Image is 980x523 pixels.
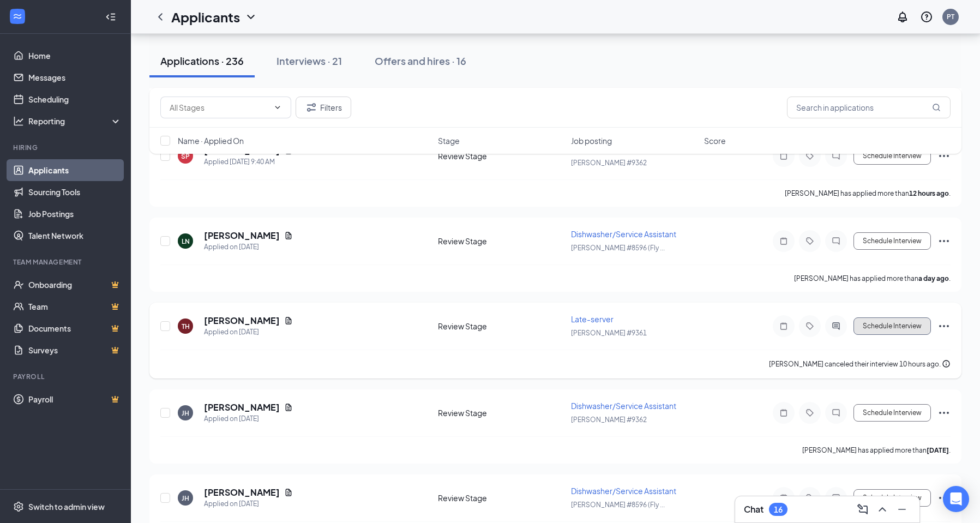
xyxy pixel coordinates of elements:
[28,45,122,67] a: Home
[204,401,280,413] h5: [PERSON_NAME]
[943,486,969,512] div: Open Intercom Messenger
[937,235,951,248] svg: Ellipses
[28,317,122,339] a: DocumentsCrown
[932,103,941,112] svg: MagnifyingGlass
[571,501,665,509] span: [PERSON_NAME] #8596 (Fly ...
[28,88,122,110] a: Scheduling
[204,242,293,253] div: Applied on [DATE]
[204,327,293,338] div: Applied on [DATE]
[829,408,843,417] svg: ChatInactive
[571,314,614,324] span: Late-server
[171,8,240,26] h1: Applicants
[937,491,951,504] svg: Ellipses
[284,403,293,412] svg: Document
[769,359,951,370] div: [PERSON_NAME] canceled their interview 10 hours ago.
[13,257,119,267] div: Team Management
[853,232,931,250] button: Schedule Interview
[853,489,931,507] button: Schedule Interview
[803,494,816,502] svg: Tag
[571,486,676,496] span: Dishwasher/Service Assistant
[895,503,909,516] svg: Minimize
[829,494,843,502] svg: ChatInactive
[927,446,949,454] b: [DATE]
[803,322,816,330] svg: Tag
[28,203,122,225] a: Job Postings
[909,189,949,197] b: 12 hours ago
[28,296,122,317] a: TeamCrown
[947,12,954,21] div: PT
[182,494,189,503] div: JH
[942,359,951,368] svg: Info
[794,274,951,283] p: [PERSON_NAME] has applied more than .
[28,501,105,512] div: Switch to admin view
[744,503,763,515] h3: Chat
[803,408,816,417] svg: Tag
[571,229,676,239] span: Dishwasher/Service Assistant
[571,244,665,252] span: [PERSON_NAME] #8596 (Fly ...
[874,501,891,518] button: ChevronUp
[937,406,951,419] svg: Ellipses
[13,116,24,127] svg: Analysis
[876,503,889,516] svg: ChevronUp
[276,54,342,68] div: Interviews · 21
[774,505,783,514] div: 16
[438,135,460,146] span: Stage
[853,317,931,335] button: Schedule Interview
[777,237,790,245] svg: Note
[13,501,24,512] svg: Settings
[204,230,280,242] h5: [PERSON_NAME]
[305,101,318,114] svg: Filter
[28,339,122,361] a: SurveysCrown
[375,54,466,68] div: Offers and hires · 16
[856,503,869,516] svg: ComposeMessage
[160,54,244,68] div: Applications · 236
[893,501,911,518] button: Minimize
[777,494,790,502] svg: Note
[896,10,909,23] svg: Notifications
[284,488,293,497] svg: Document
[204,315,280,327] h5: [PERSON_NAME]
[28,159,122,181] a: Applicants
[244,10,257,23] svg: ChevronDown
[178,135,244,146] span: Name · Applied On
[154,10,167,23] svg: ChevronLeft
[13,143,119,152] div: Hiring
[777,408,790,417] svg: Note
[829,237,843,245] svg: ChatInactive
[204,413,293,424] div: Applied on [DATE]
[284,316,293,325] svg: Document
[28,67,122,88] a: Messages
[182,322,190,331] div: TH
[28,116,122,127] div: Reporting
[28,181,122,203] a: Sourcing Tools
[12,11,23,22] svg: WorkstreamLogo
[28,388,122,410] a: PayrollCrown
[438,321,564,332] div: Review Stage
[571,401,676,411] span: Dishwasher/Service Assistant
[105,11,116,22] svg: Collapse
[28,225,122,247] a: Talent Network
[204,486,280,498] h5: [PERSON_NAME]
[704,135,726,146] span: Score
[787,97,951,118] input: Search in applications
[170,101,269,113] input: All Stages
[182,408,189,418] div: JH
[803,237,816,245] svg: Tag
[802,446,951,455] p: [PERSON_NAME] has applied more than .
[28,274,122,296] a: OnboardingCrown
[284,231,293,240] svg: Document
[438,236,564,247] div: Review Stage
[853,404,931,422] button: Schedule Interview
[829,322,843,330] svg: ActiveChat
[937,320,951,333] svg: Ellipses
[571,416,647,424] span: [PERSON_NAME] #9362
[182,237,190,246] div: LN
[571,329,647,337] span: [PERSON_NAME] #9361
[777,322,790,330] svg: Note
[13,372,119,381] div: Payroll
[204,498,293,509] div: Applied on [DATE]
[296,97,351,118] button: Filter Filters
[785,189,951,198] p: [PERSON_NAME] has applied more than .
[438,407,564,418] div: Review Stage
